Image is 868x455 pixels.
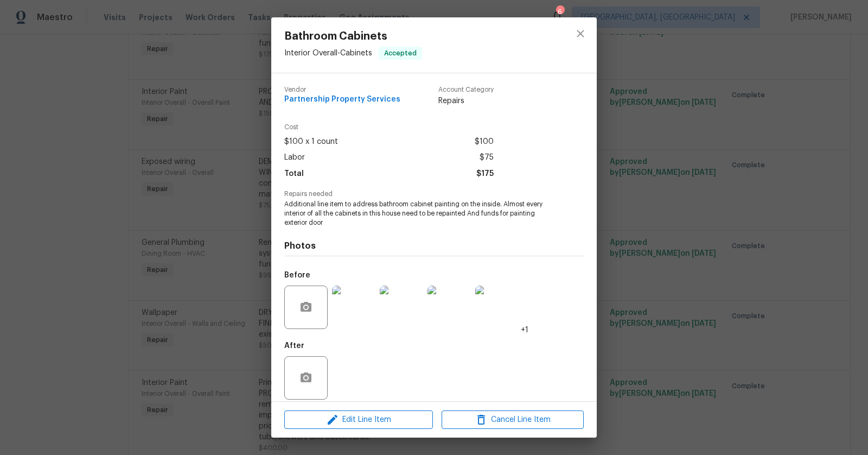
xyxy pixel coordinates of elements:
span: Additional line item to address bathroom cabinet painting on the inside. Almost every interior of... [284,200,554,227]
span: Cost [284,124,494,131]
span: Accepted [380,48,421,59]
h5: Before [284,271,310,279]
span: Total [284,166,304,182]
span: Repairs needed [284,191,584,198]
span: Partnership Property Services [284,96,400,104]
span: $100 x 1 count [284,134,338,150]
span: $175 [476,166,494,182]
span: Edit Line Item [288,413,430,427]
span: $75 [480,150,494,166]
span: Interior Overall - Cabinets [284,49,372,57]
button: close [567,21,593,47]
div: 6 [556,7,564,17]
span: Labor [284,150,305,166]
span: Repairs [438,96,494,106]
button: Cancel Line Item [442,410,584,429]
span: Account Category [438,86,494,93]
span: Vendor [284,86,400,93]
h5: After [284,342,304,350]
span: Cancel Line Item [445,413,580,427]
h4: Photos [284,241,584,251]
span: $100 [475,134,494,150]
span: Bathroom Cabinets [284,30,422,42]
button: Edit Line Item [284,410,433,429]
span: +1 [521,325,528,336]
